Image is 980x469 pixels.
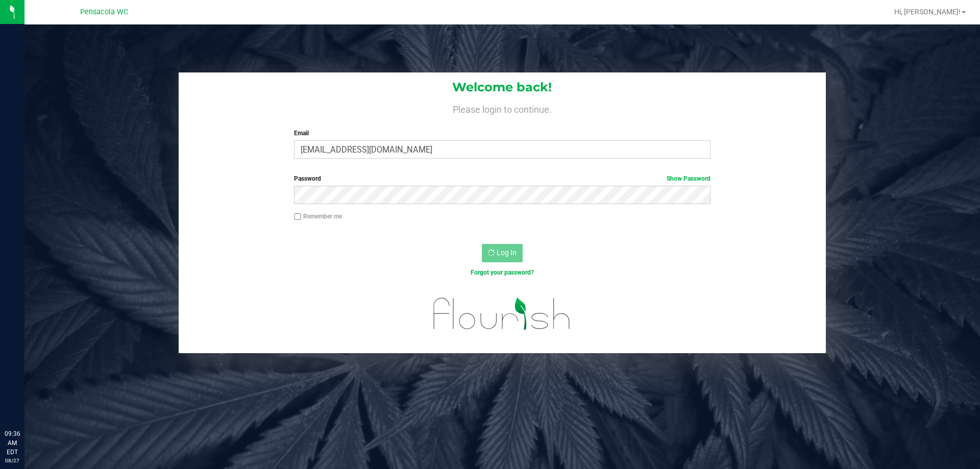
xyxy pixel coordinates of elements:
[5,429,20,457] p: 09:36 AM EDT
[294,175,321,182] span: Password
[667,175,710,182] a: Show Password
[421,288,583,340] img: flourish_logo.svg
[179,81,826,94] h1: Welcome back!
[294,213,301,220] input: Remember me
[294,129,710,138] label: Email
[894,8,961,16] span: Hi, [PERSON_NAME]!
[482,244,523,262] button: Log In
[5,457,20,464] p: 08/27
[471,269,534,276] a: Forgot your password?
[80,8,128,16] span: Pensacola WC
[497,249,517,257] span: Log In
[179,102,826,114] h4: Please login to continue.
[294,212,342,221] label: Remember me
